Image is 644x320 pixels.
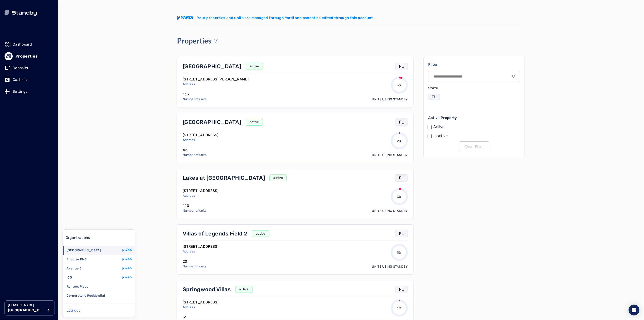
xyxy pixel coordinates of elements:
a: Cash-in [5,75,53,85]
p: FL [399,175,404,181]
p: ICG [67,275,72,280]
img: yardi [122,249,132,252]
h4: Properties [177,36,211,45]
p: Units using Standby [372,153,408,158]
img: yardi [177,16,193,20]
p: [GEOGRAPHIC_DATA] [183,119,241,126]
p: Number of units [183,264,207,269]
a: Lakes at [GEOGRAPHIC_DATA]activeFL [183,174,408,182]
p: Units using Standby [372,97,408,102]
a: Villas of Legends Field 2activeFL [183,230,408,237]
p: Deposits [13,65,28,71]
p: Active Property [428,115,520,121]
p: Filter [428,62,520,67]
p: Units using Standby [372,209,408,213]
p: active [256,231,265,236]
p: [PERSON_NAME] [8,303,44,308]
p: Number of units [183,97,207,102]
p: Address [183,305,219,310]
label: Inactive [433,133,448,139]
p: Properties [15,53,38,59]
p: Your properties and units are managed through Yardi and cannot be edited through this account [197,15,373,21]
a: [GEOGRAPHIC_DATA]activeFL [183,63,408,70]
button: [PERSON_NAME][GEOGRAPHIC_DATA] [5,301,55,315]
p: [STREET_ADDRESS] [183,300,219,305]
p: active [250,120,259,124]
p: Springwood Villas [183,286,231,293]
p: FL [399,63,404,70]
p: 0% [397,250,402,255]
p: [STREET_ADDRESS][PERSON_NAME] [183,77,249,82]
p: 1% [397,306,401,311]
p: Address [183,138,219,142]
p: Renters Place [67,284,89,289]
p: Settings [13,89,28,94]
a: Dashboard [5,39,53,49]
p: Dashboard [13,42,32,47]
p: Address [183,194,219,198]
p: active [239,287,249,292]
a: Properties [5,51,53,61]
p: FL [399,119,404,125]
label: Active [433,124,445,130]
p: active [273,176,283,180]
p: 6% [397,83,402,88]
img: yardi [122,267,132,270]
p: Cash-in [13,77,27,82]
p: FL [432,94,437,100]
p: 3% [397,195,402,199]
p: FL [399,230,404,237]
p: Avenue 5 [67,266,82,271]
p: Organizations [66,235,90,240]
a: Springwood VillasactiveFL [183,286,408,293]
p: [GEOGRAPHIC_DATA] [67,248,101,253]
p: 133 [183,92,207,97]
p: 51 [183,315,207,320]
p: Lakes at [GEOGRAPHIC_DATA] [183,174,265,182]
p: 20 [183,259,207,264]
img: yardi [122,276,132,279]
p: (7) [214,38,219,44]
a: Deposits [5,63,53,73]
p: [GEOGRAPHIC_DATA] [8,308,44,313]
p: Number of units [183,208,207,213]
p: Villas of Legends Field 2 [183,230,248,237]
a: [GEOGRAPHIC_DATA]activeFL [183,119,408,126]
p: Units using Standby [372,264,408,269]
div: Open Intercom Messenger [629,305,639,315]
p: [STREET_ADDRESS] [183,132,219,138]
a: Settings [5,87,53,97]
p: [STREET_ADDRESS] [183,244,219,249]
p: Number of units [183,153,207,157]
p: active [250,64,259,69]
p: 2% [397,139,402,143]
p: [GEOGRAPHIC_DATA] [183,63,241,70]
p: Address [183,82,249,87]
p: 140 [183,203,207,208]
button: FL [428,94,440,100]
p: State [428,85,520,91]
p: Envolve PMC [67,257,87,262]
p: Cornerstone Residential [67,293,105,298]
p: 42 [183,147,207,153]
button: Log out [67,308,80,313]
p: [STREET_ADDRESS] [183,188,219,194]
img: yardi [122,258,132,261]
p: FL [399,286,404,293]
p: Address [183,249,219,254]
